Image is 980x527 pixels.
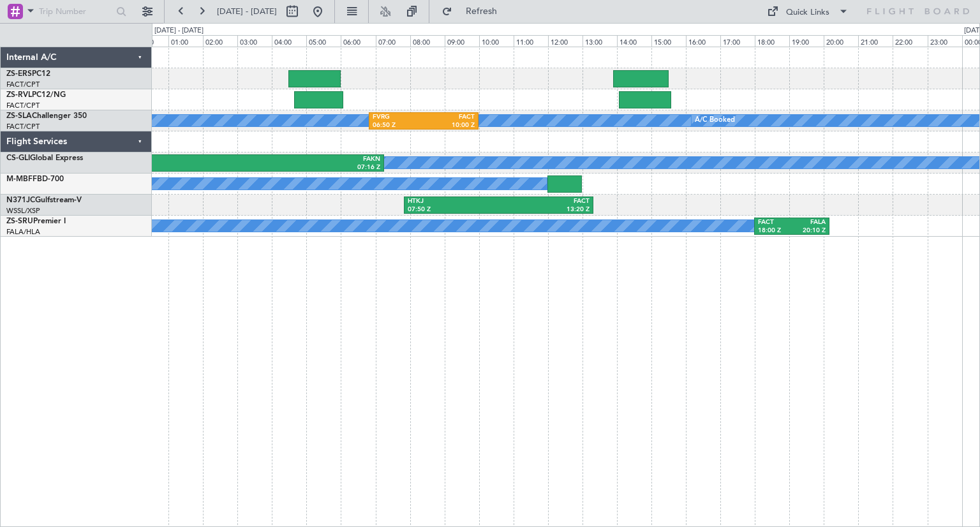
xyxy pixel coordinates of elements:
div: 16:00 [686,35,720,47]
div: 20:10 Z [792,226,826,235]
div: [DATE] - [DATE] [154,26,204,36]
div: 21:00 [858,35,893,47]
a: FACT/CPT [6,101,40,110]
div: 12:00 [548,35,583,47]
div: Quick Links [786,6,829,19]
a: ZS-SRUPremier I [6,218,66,225]
div: 03:00 [237,35,272,47]
span: ZS-RVL [6,91,32,99]
div: FAKN [163,155,380,164]
div: 19:00 [789,35,824,47]
a: ZS-SLAChallenger 350 [6,112,87,120]
div: 15:00 [651,35,686,47]
div: 17:00 [720,35,755,47]
span: Refresh [455,7,509,16]
div: 23:00 [928,35,962,47]
div: 07:00 [376,35,410,47]
a: FACT/CPT [6,122,40,131]
a: FALA/HLA [6,227,40,237]
a: FACT/CPT [6,80,40,89]
div: FACT [758,218,792,227]
button: Quick Links [761,1,855,22]
a: WSSL/XSP [6,206,40,216]
div: 06:50 Z [373,121,424,130]
div: A/C Booked [695,111,735,130]
button: Refresh [436,1,512,22]
a: N371JCGulfstream-V [6,197,82,204]
div: 13:20 Z [498,205,590,214]
div: 18:00 [755,35,789,47]
div: 10:00 [479,35,514,47]
span: ZS-ERS [6,70,32,78]
div: 05:00 [306,35,341,47]
div: FACT [498,197,590,206]
div: 04:00 [272,35,306,47]
a: ZS-RVLPC12/NG [6,91,66,99]
div: 07:16 Z [163,163,380,172]
span: CS-GLI [6,154,30,162]
div: 10:00 Z [424,121,475,130]
input: Trip Number [39,2,112,21]
div: FVRG [373,113,424,122]
div: 14:00 [617,35,651,47]
div: FACT [424,113,475,122]
div: 13:00 [583,35,617,47]
div: FALA [792,218,826,227]
span: N371JC [6,197,35,204]
span: [DATE] - [DATE] [217,6,277,17]
div: 08:00 [410,35,445,47]
div: 11:00 [514,35,548,47]
span: ZS-SRU [6,218,33,225]
div: 06:00 [341,35,375,47]
a: M-MBFFBD-700 [6,175,64,183]
div: 02:00 [203,35,237,47]
div: 18:00 Z [758,226,792,235]
div: 07:50 Z [408,205,499,214]
div: 01:00 [168,35,203,47]
div: 22:00 [893,35,927,47]
span: M-MBFF [6,175,37,183]
span: ZS-SLA [6,112,32,120]
a: ZS-ERSPC12 [6,70,50,78]
div: 20:00 [824,35,858,47]
a: CS-GLIGlobal Express [6,154,83,162]
div: 09:00 [445,35,479,47]
div: HTKJ [408,197,499,206]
